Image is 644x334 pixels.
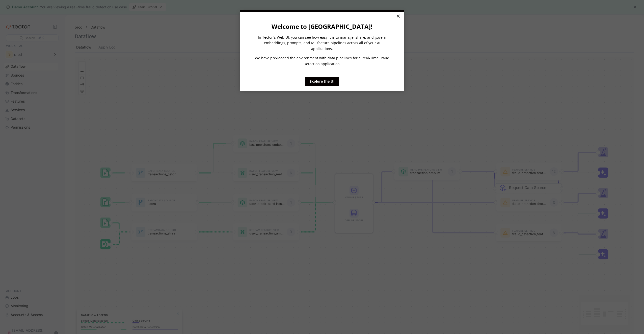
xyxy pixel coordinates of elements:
[240,10,404,12] div: current step
[394,12,402,21] a: Close modal
[254,35,390,52] p: In Tecton’s Web UI, you can see how easy it is to manage, share, and govern embeddings, prompts, ...
[272,22,372,31] strong: Welcome to [GEOGRAPHIC_DATA]!
[254,55,390,67] p: We have pre-loaded the environment with data pipelines for a Real-Time Fraud Detection application.
[305,77,339,86] a: Explore the UI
